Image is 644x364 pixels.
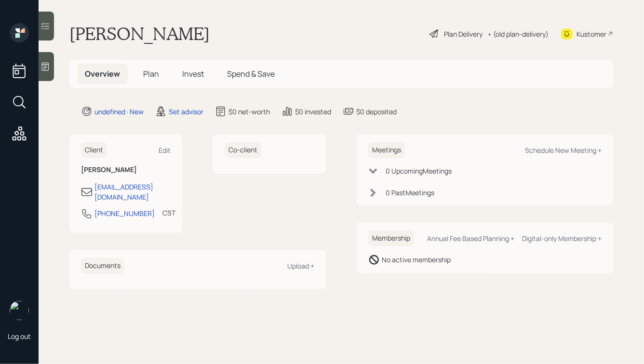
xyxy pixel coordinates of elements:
div: Set advisor [169,107,203,117]
div: Digital-only Membership + [522,234,602,243]
div: Schedule New Meeting + [525,146,602,155]
div: Log out [8,332,31,341]
div: Kustomer [577,29,606,39]
div: 0 Upcoming Meeting s [386,166,452,176]
span: Invest [182,68,204,79]
div: $0 invested [295,107,331,117]
div: Plan Delivery [444,29,483,39]
h6: Client [81,142,107,158]
div: Upload + [287,261,314,270]
h6: Co-client [225,142,261,158]
h6: Membership [368,230,414,246]
span: Plan [143,68,159,79]
div: undefined · New [94,107,144,117]
span: Spend & Save [227,68,275,79]
div: • (old plan-delivery) [487,29,549,39]
div: Edit [159,146,171,155]
h1: [PERSON_NAME] [69,23,210,44]
span: Overview [85,68,120,79]
div: Annual Fee Based Planning + [427,234,514,243]
div: $0 net-worth [228,107,270,117]
div: CST [162,208,175,218]
h6: Meetings [368,142,405,158]
div: [PHONE_NUMBER] [94,208,155,218]
div: [EMAIL_ADDRESS][DOMAIN_NAME] [94,182,171,202]
img: hunter_neumayer.jpg [10,301,29,320]
div: $0 deposited [356,107,397,117]
h6: Documents [81,258,124,274]
h6: [PERSON_NAME] [81,166,171,174]
div: No active membership [382,255,451,265]
div: 0 Past Meeting s [386,188,434,198]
